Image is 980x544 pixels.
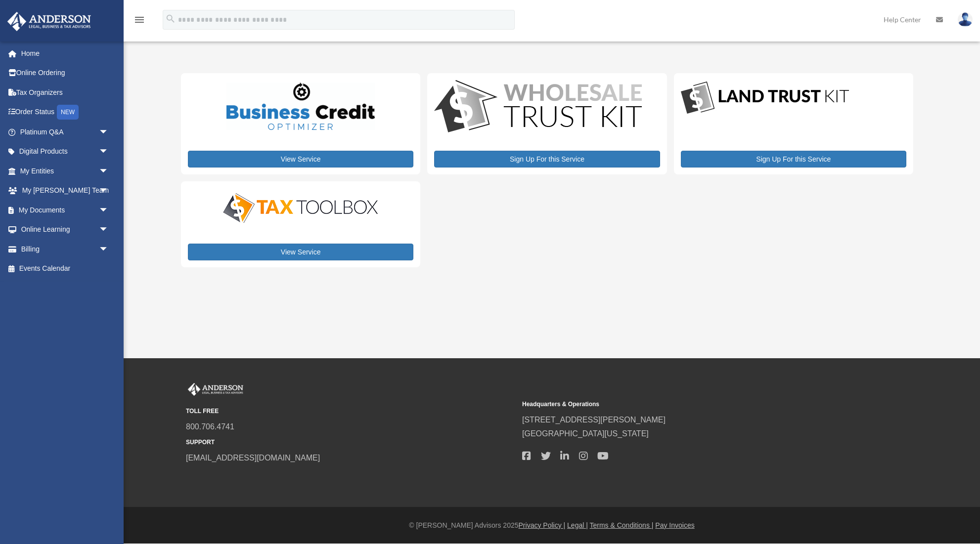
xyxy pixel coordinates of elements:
[99,239,119,259] span: arrow_drop_down
[186,437,515,448] small: SUPPORT
[7,102,124,123] a: Order StatusNEW
[99,122,119,142] span: arrow_drop_down
[99,161,119,181] span: arrow_drop_down
[134,17,145,26] a: menu
[958,12,973,27] img: User Pic
[186,454,320,462] a: [EMAIL_ADDRESS][DOMAIN_NAME]
[99,181,119,201] span: arrow_drop_down
[7,63,124,83] a: Online Ordering
[7,43,124,63] a: Home
[522,429,649,438] a: [GEOGRAPHIC_DATA][US_STATE]
[134,14,145,26] i: menu
[124,519,980,532] div: © [PERSON_NAME] Advisors 2025
[99,142,119,162] span: arrow_drop_down
[186,406,515,417] small: TOLL FREE
[7,142,119,162] a: Digital Productsarrow_drop_down
[188,244,413,260] a: View Service
[7,83,124,102] a: Tax Organizers
[165,13,176,24] i: search
[7,259,124,279] a: Events Calendar
[188,151,413,167] a: View Service
[590,521,654,529] a: Terms & Conditions |
[7,122,124,142] a: Platinum Q&Aarrow_drop_down
[681,80,849,116] img: LandTrust_lgo-1.jpg
[434,80,642,135] img: WS-Trust-Kit-lgo-1.jpg
[519,521,566,529] a: Privacy Policy |
[434,151,660,167] a: Sign Up For this Service
[522,416,666,424] a: [STREET_ADDRESS][PERSON_NAME]
[99,220,119,240] span: arrow_drop_down
[99,200,119,220] span: arrow_drop_down
[7,239,124,259] a: Billingarrow_drop_down
[4,12,94,31] img: Anderson Advisors Platinum Portal
[57,105,79,120] div: NEW
[186,383,245,396] img: Anderson Advisors Platinum Portal
[522,399,851,410] small: Headquarters & Operations
[655,521,694,529] a: Pay Invoices
[681,151,906,167] a: Sign Up For this Service
[7,161,124,181] a: My Entitiesarrow_drop_down
[7,200,124,220] a: My Documentsarrow_drop_down
[186,422,234,431] a: 800.706.4741
[7,220,124,240] a: Online Learningarrow_drop_down
[7,181,124,201] a: My [PERSON_NAME] Teamarrow_drop_down
[567,521,588,529] a: Legal |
